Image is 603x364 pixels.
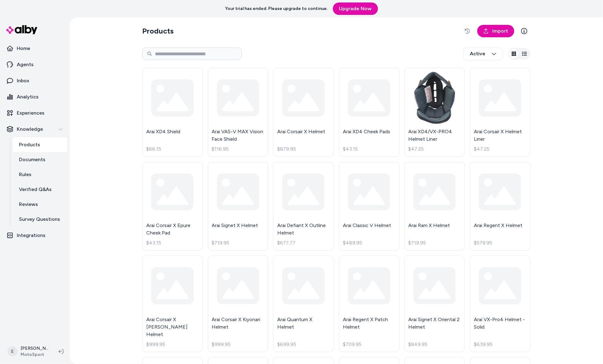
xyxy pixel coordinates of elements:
[273,68,334,157] a: Arai Corsair X Helmet$879.95
[2,122,67,137] button: Knowledge
[17,61,34,68] p: Agents
[142,256,203,352] a: Arai Corsair X [PERSON_NAME] Helmet$999.95
[404,68,465,157] a: Arai XD4/VX-PRO4 Helmet LinerArai XD4/VX-PRO4 Helmet Liner$47.25
[492,27,508,35] span: Import
[19,171,31,178] p: Rules
[477,25,514,37] a: Import
[13,167,67,182] a: Rules
[470,68,531,157] a: Arai Corsair X Helmet Liner$47.25
[404,162,465,251] a: Arai Ram X Helmet$719.95
[17,109,44,117] p: Experiences
[470,162,531,251] a: Arai Regent X Helmet$579.95
[339,68,400,157] a: Arai XD4 Cheek Pads$43.15
[19,156,45,163] p: Documents
[13,212,67,227] a: Survey Questions
[404,256,465,352] a: Arai Signet X Oriental 2 Helmet$849.95
[333,2,378,15] a: Upgrade Now
[17,45,30,52] p: Home
[142,26,174,36] h2: Products
[13,152,67,167] a: Documents
[470,256,531,352] a: Arai VX-Pro4 Helmet - Solid$639.95
[13,137,67,152] a: Products
[2,57,67,72] a: Agents
[13,182,67,197] a: Verified Q&As
[19,186,52,193] p: Verified Q&As
[463,47,503,60] button: Active
[13,197,67,212] a: Reviews
[225,6,328,12] p: Your trial has ended. Please upgrade to continue.
[208,256,269,352] a: Arai Corsair X Kiyonari Helmet$999.95
[17,232,45,239] p: Integrations
[273,256,334,352] a: Arai Quantum X Helmet$699.95
[273,162,334,251] a: Arai Defiant X Outline Helmet$677.77
[17,77,29,84] p: Inbox
[7,347,17,357] span: E
[2,73,67,88] a: Inbox
[21,352,49,358] span: MotoSport
[339,256,400,352] a: Arai Regent X Patch Helmet$709.95
[208,162,269,251] a: Arai Signet X Helmet$719.95
[2,106,67,121] a: Experiences
[142,68,203,157] a: Arai XD4 Shield$66.15
[6,25,37,34] img: alby Logo
[17,125,43,133] p: Knowledge
[339,162,400,251] a: Arai Classic V Helmet$489.95
[4,342,54,362] button: E[PERSON_NAME]MotoSport
[2,41,67,56] a: Home
[19,201,38,208] p: Reviews
[17,93,39,101] p: Analytics
[19,141,40,148] p: Products
[2,89,67,104] a: Analytics
[21,345,49,352] p: [PERSON_NAME]
[19,216,60,223] p: Survey Questions
[142,162,203,251] a: Arai Corsair X Epure Cheek Pad$43.15
[208,68,269,157] a: Arai VAS-V MAX Vision Face Shield$116.95
[2,228,67,243] a: Integrations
